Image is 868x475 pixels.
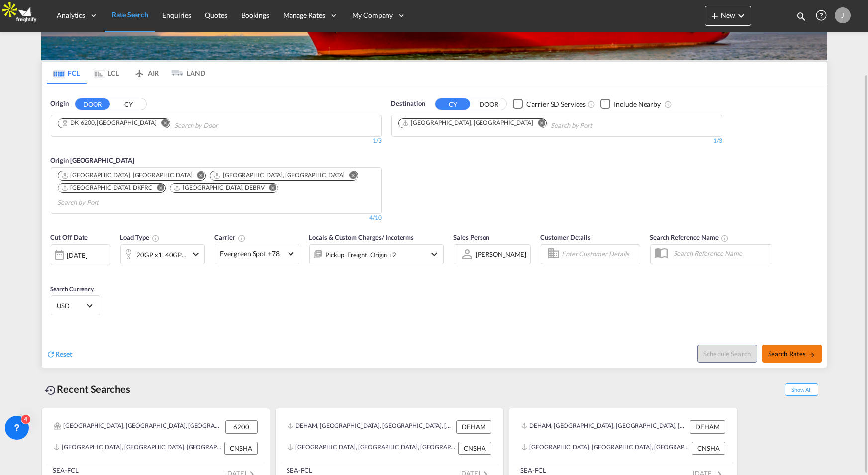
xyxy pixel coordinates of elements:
input: Enter Customer Details [562,247,637,262]
div: CNSHA [458,442,491,455]
div: [PERSON_NAME] [476,250,527,258]
div: 6200 [225,420,258,433]
md-tab-item: LCL [87,62,126,84]
md-icon: icon-chevron-down [190,248,202,260]
div: CNSHA [692,442,725,455]
input: Search by Port [58,195,152,211]
div: Press delete to remove this chip. [61,171,194,180]
div: SEA-FCL [521,466,588,475]
div: Hamburg, DEHAM [61,171,193,180]
div: Shanghai, CNSHA [402,119,533,127]
div: SEA-FCL [287,466,354,475]
md-icon: icon-information-outline [152,234,160,242]
button: DOOR [472,98,506,110]
div: 20GP x1 40GP x1 40HC x1icon-chevron-down [120,244,205,264]
div: Press delete to remove this chip. [61,184,155,192]
div: Aarhus, DKAAR [213,171,345,180]
span: Search Reference Name [650,233,729,241]
div: 20GP x1 40GP x1 40HC x1 [137,248,188,262]
md-icon: icon-arrow-right [808,351,815,358]
button: DOOR [75,98,110,110]
div: Press delete to remove this chip. [213,171,347,180]
button: Remove [263,184,278,193]
button: Remove [150,184,165,193]
button: Note: By default Schedule search will only considerorigin ports, destination ports and cut off da... [697,345,757,363]
md-chips-wrap: Chips container. Use arrow keys to select chips. [56,168,376,211]
div: Pickup Freight Origin Origin Custom Dock Stuffingicon-chevron-down [309,244,444,264]
md-select: Sales Person: Jesper Johansen [475,247,528,261]
button: Remove [155,119,170,129]
div: OriginDOOR CY Chips container. Use arrow keys to select chips.1/3Origin [GEOGRAPHIC_DATA] Chips c... [42,84,827,368]
md-select: Select Currency: $ USDUnited States Dollar [56,298,95,313]
div: Carrier SD Services [526,99,585,109]
md-tab-item: LAND [166,62,206,84]
md-icon: Unchecked: Search for CY (Container Yard) services for all selected carriers.Checked : Search for... [587,100,595,108]
md-icon: icon-chevron-down [429,248,441,260]
span: Origin [GEOGRAPHIC_DATA] [51,156,135,164]
div: [DATE] [51,244,110,265]
md-icon: icon-refresh [47,350,56,359]
div: CNSHA, Shanghai, China, Greater China & Far East Asia, Asia Pacific [521,442,689,455]
div: CNSHA, Shanghai, China, Greater China & Far East Asia, Asia Pacific [54,442,222,455]
md-icon: icon-airplane [133,67,145,75]
div: SEA-FCL [53,466,120,475]
span: Carrier [215,233,246,241]
md-chips-wrap: Chips container. Use arrow keys to select chips. [397,115,649,134]
button: CY [435,98,470,110]
div: DEHAM [456,420,491,433]
button: Remove [343,171,358,181]
div: DEHAM, Hamburg, Germany, Western Europe, Europe [288,420,454,433]
span: / Incoterms [382,233,414,241]
div: 1/3 [391,137,722,145]
div: 4/10 [369,214,382,222]
input: Chips input. [551,118,645,134]
div: CNSHA [224,442,258,455]
div: 1/3 [51,137,382,145]
input: Search Reference Name [669,246,772,261]
div: CNSHA, Shanghai, China, Greater China & Far East Asia, Asia Pacific [288,442,456,455]
div: Pickup Freight Origin Origin Custom Dock Stuffing [326,248,396,262]
div: Press delete to remove this chip. [173,184,267,192]
md-chips-wrap: Chips container. Use arrow keys to select chips. [56,115,273,134]
div: Aabæk, Aabenraa, Akselbjerg, Årup, Årup Skov, Avbæk, Barsmark, Barsoelanding, Begyndt, Bjerndrup,... [54,420,223,433]
span: Sales Person [454,233,490,241]
span: Show All [785,383,818,396]
span: Reset [56,350,73,358]
div: Press delete to remove this chip. [61,119,159,127]
div: Press delete to remove this chip. [402,119,535,127]
div: icon-refreshReset [47,349,73,360]
md-tab-item: AIR [126,62,166,84]
div: [DATE] [67,251,88,260]
md-icon: Unchecked: Ignores neighbouring ports when fetching rates.Checked : Includes neighbouring ports w... [664,100,672,108]
span: Load Type [120,233,160,241]
md-tab-item: FCL [47,62,87,84]
md-datepicker: Select [51,264,58,277]
span: Origin [51,99,69,109]
div: Fredericia, DKFRC [61,184,153,192]
md-checkbox: Checkbox No Ink [513,99,585,109]
div: Include Nearby [614,99,661,109]
div: DEHAM [690,420,725,433]
span: Locals & Custom Charges [309,233,414,241]
button: Search Ratesicon-arrow-right [762,345,822,363]
md-checkbox: Checkbox No Ink [600,99,661,109]
button: Remove [191,171,205,181]
div: DEHAM, Hamburg, Germany, Western Europe, Europe [521,420,687,433]
input: Search by Door [174,118,269,134]
div: Recent Searches [41,378,135,400]
div: Bremerhaven, DEBRV [173,184,265,192]
div: DK-6200, Aabenraa [61,119,157,127]
button: CY [111,98,146,110]
span: USD [57,301,85,310]
button: Remove [531,119,546,129]
span: Search Rates [768,350,816,358]
span: Search Currency [51,285,94,293]
span: Cut Off Date [51,233,88,241]
md-icon: Your search will be saved by the below given name [721,234,729,242]
md-icon: The selected Trucker/Carrierwill be displayed in the rate results If the rates are from another f... [238,234,246,242]
span: Customer Details [541,233,591,241]
span: Destination [391,99,425,109]
md-icon: icon-backup-restore [45,384,57,396]
md-pagination-wrapper: Use the left and right arrow keys to navigate between tabs [47,62,206,84]
span: Evergreen Spot +78 [220,249,285,259]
